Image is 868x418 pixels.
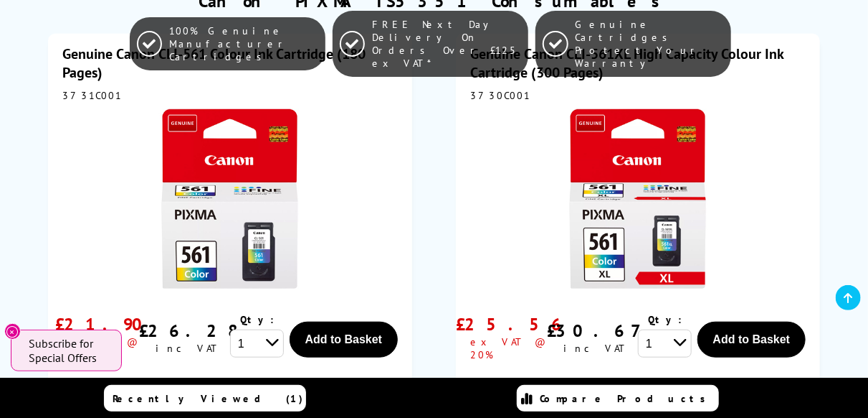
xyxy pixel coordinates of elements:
button: Add to Basket [290,322,398,358]
div: inc VAT [563,342,629,355]
img: Canon CLI-561XL High Capacity Colour Ink Cartridge (300 Pages) [548,109,728,289]
span: Compare Products [540,392,714,405]
div: 3731C001 [62,89,398,102]
div: £21.90 [55,313,153,335]
span: FREE Next Day Delivery On Orders Over £125 ex VAT* [372,18,521,70]
img: Canon CLI-561 Colour Ink Cartridge (180 Pages) [140,109,320,289]
div: ex VAT @ 20% [470,335,554,361]
span: Recently Viewed (1) [113,392,304,405]
div: 3730C001 [470,89,806,102]
button: Close [4,323,21,340]
span: Subscribe for Special Offers [29,336,108,365]
span: Qty: [240,313,274,326]
span: Qty: [648,313,682,326]
span: Genuine Cartridges Protect Your Warranty [576,18,725,70]
span: Add to Basket [305,333,383,345]
div: inc VAT [156,342,221,355]
button: Add to Basket [697,322,806,358]
a: Compare Products [517,385,719,412]
div: £26.28 [139,320,237,342]
a: Recently Viewed (1) [104,385,306,412]
span: Add to Basket [713,333,791,345]
span: 100% Genuine Manufacturer Cartridges [169,24,318,63]
div: £30.67 [548,320,645,342]
div: £25.56 [457,313,568,335]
